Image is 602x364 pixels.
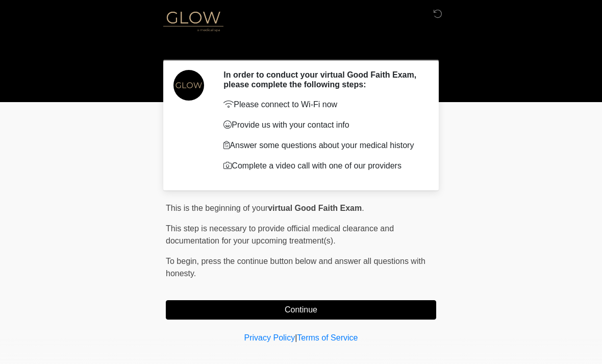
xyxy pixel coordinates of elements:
p: Complete a video call with one of our providers [223,160,421,172]
img: Agent Avatar [173,70,204,101]
h1: ‎ ‎ ‎ [158,37,444,56]
button: Continue [166,300,436,320]
a: Privacy Policy [244,333,295,342]
span: press the continue button below and answer all questions with honesty. [166,257,425,278]
span: . [362,204,364,212]
span: This step is necessary to provide official medical clearance and documentation for your upcoming ... [166,224,394,245]
a: Terms of Service [297,333,358,342]
a: | [295,333,297,342]
span: To begin, [166,257,201,265]
p: Provide us with your contact info [223,119,421,131]
h2: In order to conduct your virtual Good Faith Exam, please complete the following steps: [223,70,421,89]
img: Glow Medical Spa Logo [156,8,231,34]
p: Please connect to Wi-Fi now [223,99,421,111]
span: This is the beginning of your [166,204,268,212]
strong: virtual Good Faith Exam [268,204,362,212]
p: Answer some questions about your medical history [223,139,421,152]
